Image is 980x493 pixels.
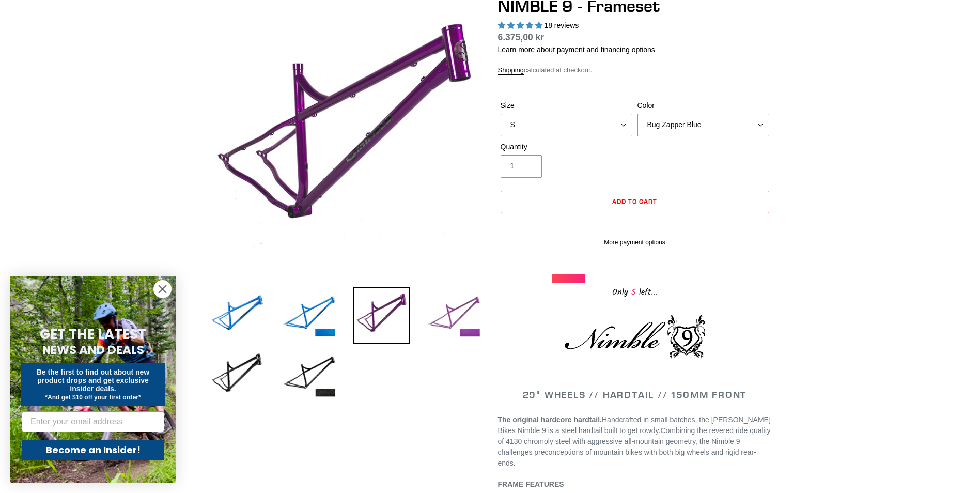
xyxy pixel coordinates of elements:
[498,415,771,435] span: Handcrafted in small batches, the [PERSON_NAME] Bikes Nimble 9 is a steel hardtail built to get r...
[498,66,524,75] a: Shipping
[22,440,164,460] button: Become an Insider!
[353,287,410,344] img: Load image into Gallery viewer, NIMBLE 9 - Frameset
[22,411,164,432] input: Enter your email address
[501,142,632,152] label: Quantity
[498,45,655,54] a: Learn more about payment and financing options
[498,480,564,488] b: FRAME FEATURES
[45,394,141,401] span: *And get $10 off your first order*
[501,100,632,111] label: Size
[153,280,172,298] button: Close dialog
[523,389,747,400] span: 29" WHEELS // HARDTAIL // 150MM FRONT
[37,368,150,393] span: Be the first to find out about new product drops and get exclusive insider deals.
[281,347,338,404] img: Load image into Gallery viewer, NIMBLE 9 - Frameset
[40,325,146,344] span: GET THE LATEST
[498,415,602,424] strong: The original hardcore hardtail.
[552,283,718,299] div: Only left...
[209,287,266,344] img: Load image into Gallery viewer, NIMBLE 9 - Frameset
[501,238,769,247] a: More payment options
[281,287,338,344] img: Load image into Gallery viewer, NIMBLE 9 - Frameset
[209,347,266,404] img: Load image into Gallery viewer, NIMBLE 9 - Frameset
[42,342,144,358] span: NEWS AND DEALS
[544,21,579,29] span: 18 reviews
[612,197,657,205] span: Add to cart
[498,65,772,75] div: calculated at checkout.
[498,32,545,42] span: 6.375,00 kr
[498,426,771,467] span: Combining the revered ride quality of 4130 chromoly steel with aggressive all-mountain geometry, ...
[501,191,769,213] button: Add to cart
[498,21,545,29] span: 4.89 stars
[637,100,769,111] label: Color
[426,287,483,344] img: Load image into Gallery viewer, NIMBLE 9 - Frameset
[628,286,639,299] span: 5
